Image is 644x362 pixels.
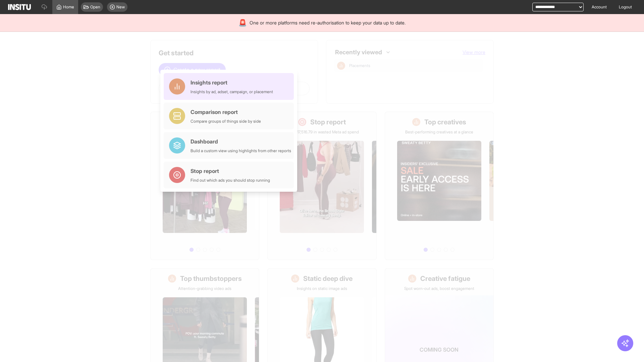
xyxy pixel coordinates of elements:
[191,108,261,116] div: Comparison report
[191,89,273,95] div: Insights by ad, adset, campaign, or placement
[238,18,247,27] div: 🚨
[191,167,270,175] div: Stop report
[63,4,74,10] span: Home
[90,4,100,10] span: Open
[191,178,270,183] div: Find out which ads you should stop running
[191,78,273,86] div: Insights report
[250,19,406,26] span: One or more platforms need re-authorisation to keep your data up to date.
[116,4,125,10] span: New
[191,137,291,145] div: Dashboard
[8,4,31,10] img: Logo
[191,119,261,124] div: Compare groups of things side by side
[191,148,291,154] div: Build a custom view using highlights from other reports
